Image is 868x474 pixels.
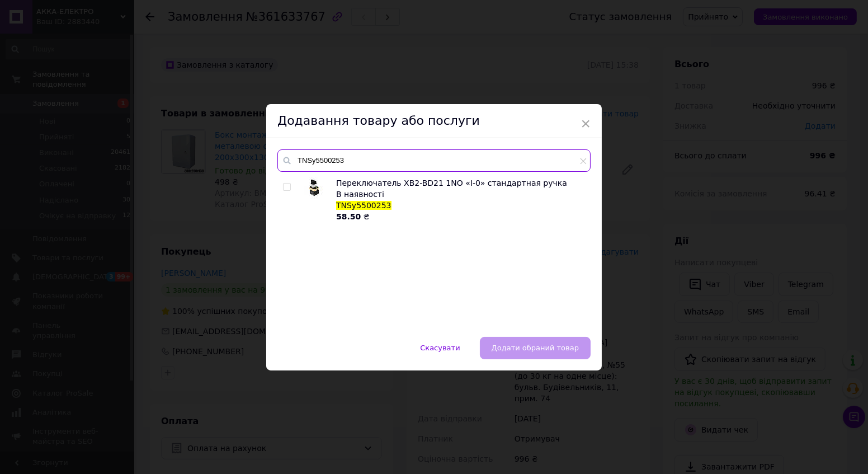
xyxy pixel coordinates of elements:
[336,212,361,221] b: 58.50
[277,149,591,172] input: Пошук за товарами та послугами
[305,177,323,199] img: Переключатель XB2-BD21 1NO «I-0» стандартная ручка
[336,189,584,200] div: В наявності
[408,337,471,359] button: Скасувати
[336,201,391,210] span: TNSy5500253
[266,104,602,138] div: Додавання товару або послуги
[336,211,584,222] div: ₴
[420,344,460,352] span: Скасувати
[581,114,591,133] span: ×
[336,179,567,187] span: Переключатель XB2-BD21 1NO «I-0» стандартная ручка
